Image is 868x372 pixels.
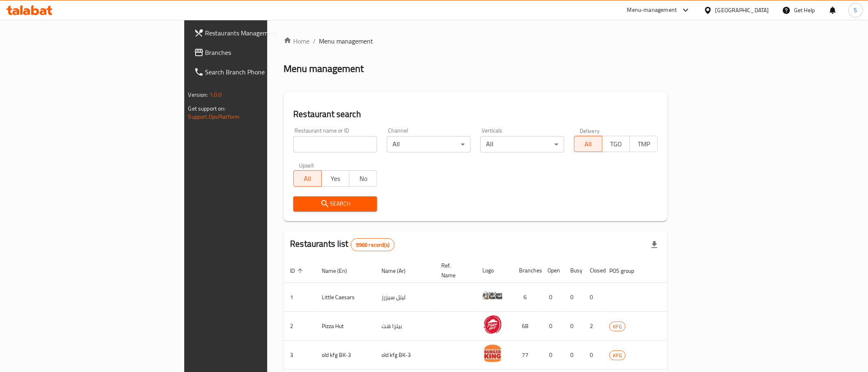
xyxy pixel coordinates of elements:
[476,258,513,283] th: Logo
[513,258,541,283] th: Branches
[351,241,394,249] span: 9968 record(s)
[188,62,329,82] a: Search Branch Phone
[564,258,583,283] th: Busy
[188,111,240,122] a: Support.OpsPlatform
[583,258,603,283] th: Closed
[375,283,435,312] td: ليتل سيزرز
[387,136,471,152] div: All
[610,351,625,360] span: KFG
[382,266,416,276] span: Name (Ar)
[606,138,627,150] span: TGO
[325,173,346,185] span: Yes
[293,196,377,211] button: Search
[441,261,466,280] span: Ref. Name
[293,136,377,152] input: Search for restaurant name or ID..
[610,322,625,331] span: KFG
[583,283,603,312] td: 0
[480,136,564,152] div: All
[580,128,600,133] label: Delivery
[715,6,769,15] div: [GEOGRAPHIC_DATA]
[541,312,564,341] td: 0
[627,5,677,15] div: Menu-management
[564,283,583,312] td: 0
[541,283,564,312] td: 0
[564,341,583,370] td: 0
[300,199,371,209] span: Search
[630,136,658,152] button: TMP
[188,103,226,114] span: Get support on:
[315,312,375,341] td: Pizza Hut
[482,343,503,363] img: old kfg BK-3
[375,341,435,370] td: old kfg BK-3
[574,136,602,152] button: All
[351,238,395,251] div: Total records count
[633,138,654,150] span: TMP
[513,312,541,341] td: 68
[583,312,603,341] td: 2
[322,266,358,276] span: Name (En)
[209,89,222,100] span: 1.0.0
[583,341,603,370] td: 0
[482,314,503,335] img: Pizza Hut
[564,312,583,341] td: 0
[578,138,599,150] span: All
[541,341,564,370] td: 0
[482,285,503,306] img: Little Caesars
[513,283,541,312] td: 6
[293,108,658,120] h2: Restaurant search
[541,258,564,283] th: Open
[854,6,857,15] span: S
[609,266,645,276] span: POS group
[513,341,541,370] td: 77
[205,28,323,38] span: Restaurants Management
[205,67,323,77] span: Search Branch Phone
[284,36,667,46] nav: breadcrumb
[315,341,375,370] td: old kfg BK-3
[188,43,329,62] a: Branches
[321,170,349,187] button: Yes
[188,23,329,43] a: Restaurants Management
[299,162,314,168] label: Upsell
[319,36,373,46] span: Menu management
[375,312,435,341] td: بيتزا هت
[297,173,318,185] span: All
[290,238,395,251] h2: Restaurants list
[645,235,664,255] div: Export file
[349,170,377,187] button: No
[353,173,374,185] span: No
[290,266,305,276] span: ID
[602,136,630,152] button: TGO
[293,170,321,187] button: All
[315,283,375,312] td: Little Caesars
[188,89,208,100] span: Version:
[205,48,323,57] span: Branches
